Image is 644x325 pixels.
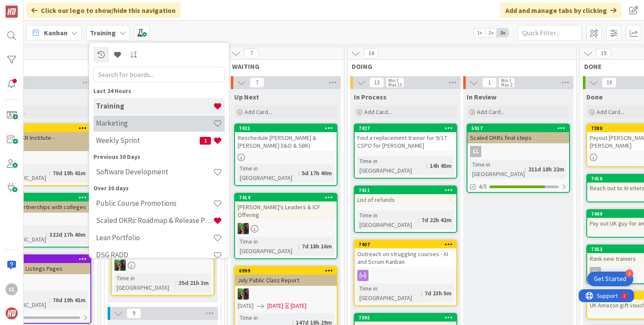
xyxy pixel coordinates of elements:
[357,156,426,175] div: Time in [GEOGRAPHIC_DATA]
[470,146,481,157] div: CL
[115,260,126,271] img: SL
[96,251,213,259] h4: DSG RADD
[388,83,402,87] div: Max 15
[468,124,569,132] div: 5917
[6,283,18,295] div: CL
[427,161,454,170] div: 14h 45m
[355,314,456,322] div: 7395
[96,102,213,110] h4: Training
[525,164,526,174] span: :
[355,248,456,267] div: Outreach on struggling courses - AI and Scrum Kanban
[364,48,378,59] span: 14
[238,237,298,256] div: Time in [GEOGRAPHIC_DATA]
[364,108,392,116] span: Add Card...
[176,278,211,288] div: 35d 21h 3m
[587,272,633,286] div: Open Get Started checklist, remaining modules: 4
[468,146,569,157] div: CL
[90,28,116,37] b: Training
[238,164,298,183] div: Time in [GEOGRAPHIC_DATA]
[501,83,512,87] div: Max 2
[485,28,497,37] span: 2x
[354,240,457,306] a: 7407Outreach on struggling courses - AI and Scrum KanbanTime in [GEOGRAPHIC_DATA]:7d 23h 5m
[96,136,200,145] h4: Weekly Sprint
[44,28,68,38] span: Kanban
[357,210,418,229] div: Time in [GEOGRAPHIC_DATA]
[235,201,337,220] div: [PERSON_NAME]'s Leaders & ICF Offering
[298,241,300,251] span: :
[6,6,18,18] img: Visit kanbanzone.com
[238,301,254,310] span: [DATE]
[590,267,601,278] div: CL
[235,194,337,220] div: 7414[PERSON_NAME]'s Leaders & ICF Offering
[93,184,225,193] div: Over 30 days
[267,301,283,310] span: [DATE]
[354,186,457,233] a: 7411List of refundsTime in [GEOGRAPHIC_DATA]:7d 22h 42m
[235,124,337,151] div: 7421Reschedule [PERSON_NAME] & [PERSON_NAME] (I&O & SBK)
[235,194,337,201] div: 7414
[479,182,487,191] span: 4/5
[49,295,50,305] span: :
[355,241,456,267] div: 7407Outreach on struggling courses - AI and Scrum Kanban
[359,315,456,321] div: 7395
[426,161,427,170] span: :
[18,1,39,12] span: Support
[359,125,456,131] div: 7427
[111,237,214,296] a: 6715Add'l research for MeetupsSLTime in [GEOGRAPHIC_DATA]:35d 21h 3m
[355,124,456,151] div: 7427Find a replacement trainer for 9/17 CSPO for [PERSON_NAME]
[355,186,456,194] div: 7411
[93,67,225,82] input: Search for boards...
[352,62,566,71] span: DOING
[359,241,456,248] div: 7407
[235,132,337,151] div: Reschedule [PERSON_NAME] & [PERSON_NAME] (I&O & SBK)
[388,78,399,83] div: Min 1
[497,28,508,37] span: 3x
[517,25,582,40] input: Quick Filter...
[96,199,213,207] h4: Public Course Promotions
[418,215,419,225] span: :
[245,108,272,116] span: Add Card...
[594,275,626,283] div: Get Started
[26,3,181,18] div: Click our logo to show/hide this navigation
[359,187,456,193] div: 7411
[482,77,497,88] span: 1
[369,77,384,88] span: 13
[467,124,570,193] a: 5917Scaled OKRs final stepsCLTime in [GEOGRAPHIC_DATA]:211d 18h 22m4/5
[112,260,214,271] div: SL
[421,288,422,298] span: :
[96,119,213,127] h4: Marketing
[115,273,175,292] div: Time in [GEOGRAPHIC_DATA]
[235,267,337,275] div: 6999
[291,301,307,310] div: [DATE]
[526,164,567,174] div: 211d 18h 22m
[234,193,337,259] a: 7414[PERSON_NAME]'s Leaders & ICF OfferingSLTime in [GEOGRAPHIC_DATA]:7d 18h 16m
[235,275,337,286] div: July Public Class Report
[625,269,633,277] div: 4
[477,108,505,116] span: Add Card...
[235,124,337,132] div: 7421
[244,48,259,59] span: 7
[234,124,337,186] a: 7421Reschedule [PERSON_NAME] & [PERSON_NAME] (I&O & SBK)Time in [GEOGRAPHIC_DATA]:5d 17h 40m
[47,230,88,239] div: 322d 17h 40m
[50,168,88,178] div: 70d 19h 41m
[355,132,456,151] div: Find a replacement trainer for 9/17 CSPO for [PERSON_NAME]
[232,62,333,71] span: WAITING
[419,215,454,225] div: 7d 22h 42m
[175,278,176,288] span: :
[597,108,624,116] span: Add Card...
[468,124,569,143] div: 5917Scaled OKRs final steps
[49,168,50,178] span: :
[46,230,47,239] span: :
[354,93,387,101] span: In Process
[45,3,47,10] div: 1
[501,78,511,83] div: Min 1
[6,307,18,319] img: avatar
[300,168,334,178] div: 5d 17h 40m
[586,93,603,101] span: Done
[239,195,337,201] div: 7414
[127,308,141,319] span: 9
[467,93,496,101] span: In Review
[602,77,616,88] span: 19
[96,216,213,225] h4: Scaled OKRs: Roadmap & Release Plan
[96,233,213,242] h4: Lean Portfolio
[250,77,264,88] span: 7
